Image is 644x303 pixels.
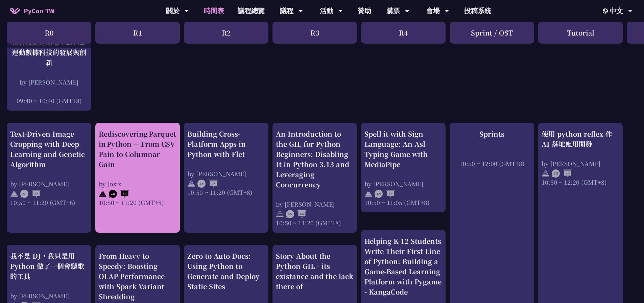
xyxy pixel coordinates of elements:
[187,169,265,178] div: by [PERSON_NAME]
[542,129,619,149] div: 使用 python reflex 作 AI 落地應用開發
[364,129,442,169] div: Spell it with Sign Language: An Asl Typing Game with MediaPipe
[542,129,619,186] a: 使用 python reflex 作 AI 落地應用開發 by [PERSON_NAME] 10:50 ~ 12:20 (GMT+8)
[10,7,20,14] img: Home icon of PyCon TW 2025
[99,180,176,188] div: by Josix
[99,198,176,207] div: 10:50 ~ 11:20 (GMT+8)
[364,198,442,207] div: 10:50 ~ 11:05 (GMT+8)
[364,180,442,188] div: by [PERSON_NAME]
[453,159,531,168] div: 10:50 ~ 12:00 (GMT+8)
[10,190,18,198] img: svg+xml;base64,PHN2ZyB4bWxucz0iaHR0cDovL3d3dy53My5vcmcvMjAwMC9zdmciIHdpZHRoPSIyNCIgaGVpZ2h0PSIyNC...
[276,200,354,208] div: by [PERSON_NAME]
[286,210,306,218] img: ENEN.5a408d1.svg
[10,37,88,68] div: 當科技走進球場：21世紀運動數據科技的發展與創新
[276,129,354,227] a: An Introduction to the GIL for Python Beginners: Disabling It in Python 3.13 and Leveraging Concu...
[375,190,395,198] img: ENEN.5a408d1.svg
[276,129,354,190] div: An Introduction to the GIL for Python Beginners: Disabling It in Python 3.13 and Leveraging Concu...
[7,22,91,44] div: R0
[10,292,88,300] div: by [PERSON_NAME]
[276,251,354,292] div: Story About the Python GIL - its existance and the lack there of
[276,218,354,227] div: 10:50 ~ 11:20 (GMT+8)
[10,96,88,105] div: 09:40 ~ 10:40 (GMT+8)
[197,180,218,188] img: ENEN.5a408d1.svg
[187,188,265,196] div: 10:50 ~ 11:20 (GMT+8)
[276,210,284,218] img: svg+xml;base64,PHN2ZyB4bWxucz0iaHR0cDovL3d3dy53My5vcmcvMjAwMC9zdmciIHdpZHRoPSIyNCIgaGVpZ2h0PSIyNC...
[10,129,88,207] a: Text-Driven Image Cropping with Deep Learning and Genetic Algorithm by [PERSON_NAME] 10:50 ~ 11:2...
[364,129,442,207] a: Spell it with Sign Language: An Asl Typing Game with MediaPipe by [PERSON_NAME] 10:50 ~ 11:05 (GM...
[552,169,572,178] img: ZHZH.38617ef.svg
[361,22,446,44] div: R4
[20,190,41,198] img: ZHEN.371966e.svg
[364,236,442,297] div: Helping K-12 Students Write Their First Line of Python: Building a Game-Based Learning Platform w...
[24,6,54,16] span: PyCon TW
[364,190,373,198] img: svg+xml;base64,PHN2ZyB4bWxucz0iaHR0cDovL3d3dy53My5vcmcvMjAwMC9zdmciIHdpZHRoPSIyNCIgaGVpZ2h0PSIyNC...
[187,251,265,292] div: Zero to Auto Docs: Using Python to Generate and Deploy Static Sites
[95,22,180,44] div: R1
[187,180,195,188] img: svg+xml;base64,PHN2ZyB4bWxucz0iaHR0cDovL3d3dy53My5vcmcvMjAwMC9zdmciIHdpZHRoPSIyNCIgaGVpZ2h0PSIyNC...
[542,159,619,168] div: by [PERSON_NAME]
[450,22,534,44] div: Sprint / OST
[109,190,129,198] img: ZHEN.371966e.svg
[10,251,88,281] div: 我不是 DJ，我只是用 Python 做了一個會聽歌的工具
[10,198,88,207] div: 10:50 ~ 11:20 (GMT+8)
[3,2,61,19] a: PyCon TW
[99,190,107,198] img: svg+xml;base64,PHN2ZyB4bWxucz0iaHR0cDovL3d3dy53My5vcmcvMjAwMC9zdmciIHdpZHRoPSIyNCIgaGVpZ2h0PSIyNC...
[187,129,265,159] div: Building Cross-Platform Apps in Python with Flet
[603,8,610,14] img: Locale Icon
[10,180,88,188] div: by [PERSON_NAME]
[542,178,619,186] div: 10:50 ~ 12:20 (GMT+8)
[10,37,88,105] a: 當科技走進球場：21世紀運動數據科技的發展與創新 by [PERSON_NAME] 09:40 ~ 10:40 (GMT+8)
[184,22,268,44] div: R2
[99,251,176,302] div: From Heavy to Speedy: Boosting OLAP Performance with Spark Variant Shredding
[10,129,88,169] div: Text-Driven Image Cropping with Deep Learning and Genetic Algorithm
[10,78,88,86] div: by [PERSON_NAME]
[272,22,357,44] div: R3
[542,169,550,178] img: svg+xml;base64,PHN2ZyB4bWxucz0iaHR0cDovL3d3dy53My5vcmcvMjAwMC9zdmciIHdpZHRoPSIyNCIgaGVpZ2h0PSIyNC...
[453,129,531,139] div: Sprints
[99,129,176,169] div: Rediscovering Parquet in Python — From CSV Pain to Columnar Gain
[187,129,265,196] a: Building Cross-Platform Apps in Python with Flet by [PERSON_NAME] 10:50 ~ 11:20 (GMT+8)
[99,129,176,207] a: Rediscovering Parquet in Python — From CSV Pain to Columnar Gain by Josix 10:50 ~ 11:20 (GMT+8)
[538,22,623,44] div: Tutorial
